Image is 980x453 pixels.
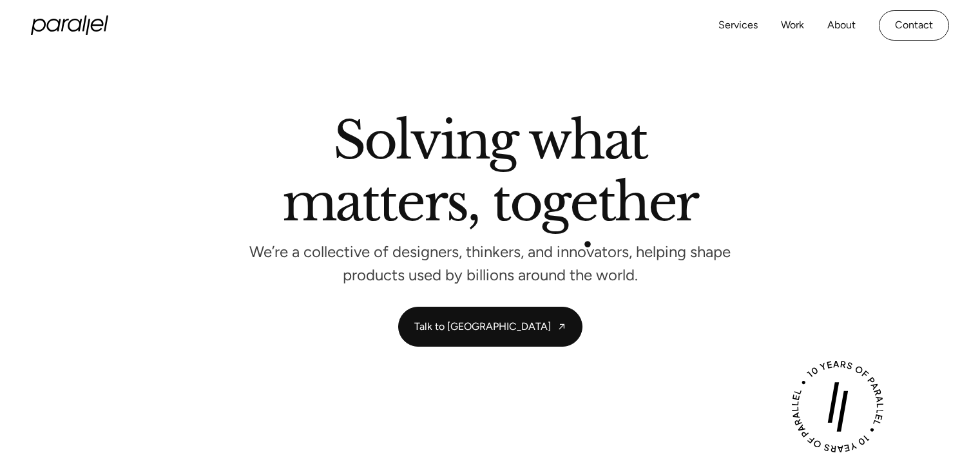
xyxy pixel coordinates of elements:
a: home [31,15,108,35]
h2: Solving what matters, together [282,115,698,233]
a: About [827,16,856,35]
a: Contact [879,10,949,41]
p: We’re a collective of designers, thinkers, and innovators, helping shape products used by billion... [249,247,732,281]
a: Services [718,16,758,35]
a: Work [781,16,804,35]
